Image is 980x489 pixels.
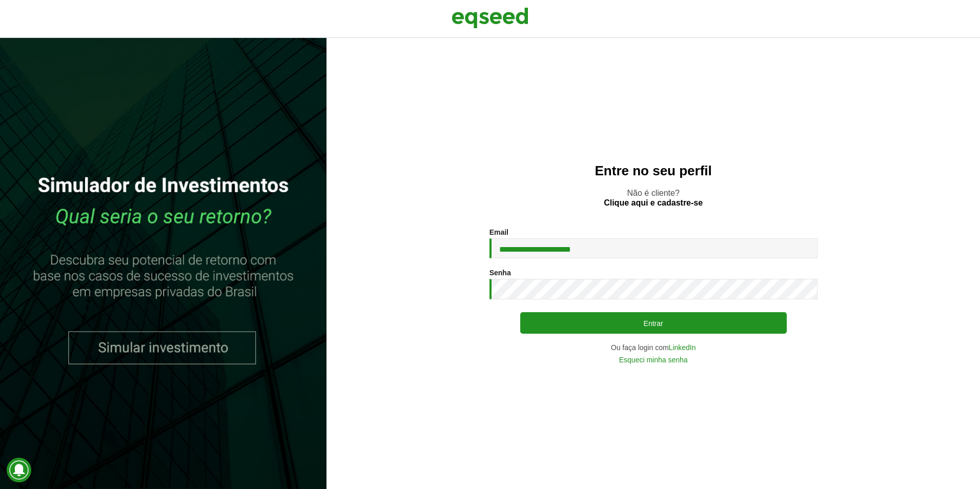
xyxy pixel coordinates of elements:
a: Clique aqui e cadastre-se [604,199,703,207]
img: EqSeed Logo [452,5,528,31]
label: Email [489,229,508,236]
div: Ou faça login com [489,344,818,351]
a: Esqueci minha senha [619,356,688,363]
a: LinkedIn [669,344,696,351]
label: Senha [489,269,511,276]
button: Entrar [520,312,787,334]
h2: Entre no seu perfil [347,164,959,178]
p: Não é cliente? [347,188,959,208]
